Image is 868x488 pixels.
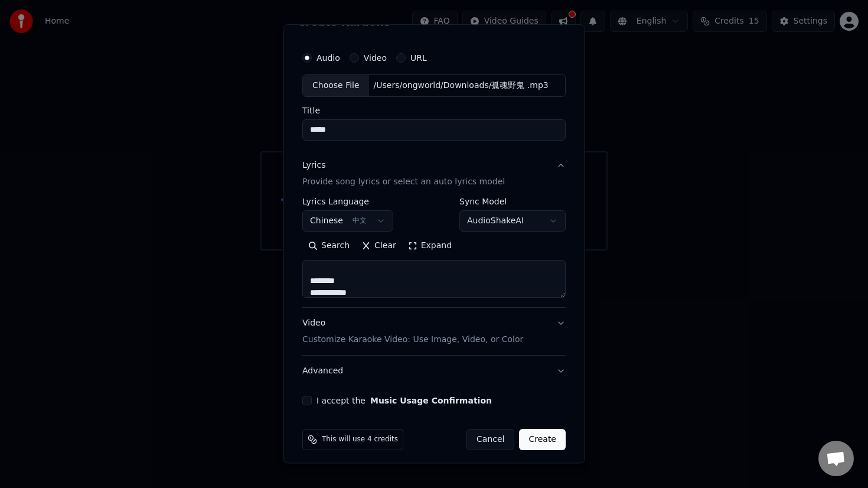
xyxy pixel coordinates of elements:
label: Lyrics Language [302,197,393,206]
label: Sync Model [459,197,566,206]
button: LyricsProvide song lyrics or select an auto lyrics model [302,150,566,197]
div: Video [302,317,523,346]
div: Lyrics [302,160,325,171]
h2: Create Karaoke [298,17,570,27]
p: Customize Karaoke Video: Use Image, Video, or Color [302,334,523,346]
div: LyricsProvide song lyrics or select an auto lyrics model [302,197,566,307]
p: Provide song lyrics or select an auto lyrics model [302,176,505,188]
button: Cancel [466,429,514,450]
label: Audio [316,54,340,62]
button: Search [302,236,355,255]
div: /Users/ongworld/Downloads/孤魂野鬼 .mp3 [369,80,553,92]
label: Video [364,54,387,62]
button: Clear [355,236,402,255]
button: I accept the [370,396,492,405]
button: Create [519,429,566,450]
button: VideoCustomize Karaoke Video: Use Image, Video, or Color [302,308,566,355]
button: Expand [402,236,458,255]
label: URL [410,54,427,62]
span: This will use 4 credits [322,435,398,444]
button: Advanced [302,356,566,386]
div: Choose File [303,75,369,96]
label: Title [302,106,566,115]
label: I accept the [316,396,492,405]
